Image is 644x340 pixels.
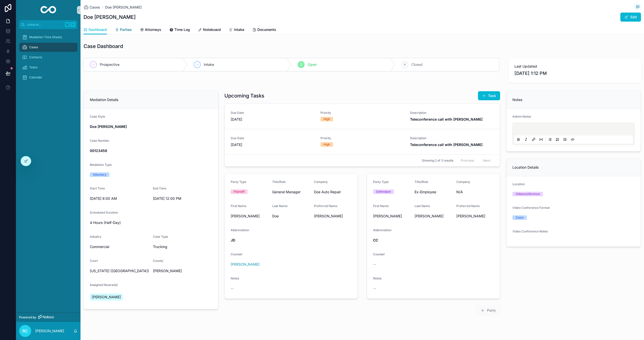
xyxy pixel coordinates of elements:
[198,25,221,35] a: Noteboard
[29,35,62,39] span: Mediation Time Sheets
[231,111,314,115] span: Due Date
[19,73,77,82] a: Calendar
[234,27,244,32] span: Intake
[231,204,246,208] span: First Name
[231,117,314,122] span: [DATE]
[27,23,63,27] span: Jump to...
[231,238,235,242] strong: JD
[314,214,351,219] span: [PERSON_NAME]
[153,269,182,273] span: [PERSON_NAME]
[373,286,376,291] span: --
[231,180,246,184] span: Party Type
[84,14,136,21] h1: Doe [PERSON_NAME]
[456,189,494,195] span: N/A
[153,196,212,201] span: [DATE] 12:00 PM
[512,229,548,233] span: Video Conference Notes
[234,189,245,194] div: Plaintiff
[120,27,132,32] span: Parties
[456,204,480,208] span: Preferred Name
[512,165,539,169] span: Location Details
[90,149,107,153] strong: 00123456
[19,43,77,52] a: Cases
[90,259,98,263] span: Court
[478,91,500,100] button: Task
[373,180,389,184] span: Party Type
[90,235,101,238] span: Industry
[19,33,77,42] a: Mediation Time Sheets
[314,180,328,184] span: Company
[373,262,376,267] span: --
[41,6,56,14] img: App logo
[229,25,244,35] a: Intake
[22,328,28,334] span: RC
[140,25,161,35] a: Attorneys
[100,62,119,67] span: Prospective
[203,27,221,32] span: Noteboard
[90,124,127,129] strong: Doe [PERSON_NAME]
[404,63,406,67] span: 4
[19,20,77,29] button: Jump to...K
[89,27,107,32] span: Dashboard
[92,295,121,300] span: [PERSON_NAME]
[422,159,453,163] span: Showing 2 of 2 results
[231,262,260,267] a: [PERSON_NAME]
[19,53,77,62] a: Contacts
[19,315,36,319] span: Powered by
[231,214,268,219] span: [PERSON_NAME]
[373,228,391,232] span: Abbreviation
[252,25,276,35] a: Documents
[153,259,163,263] span: County
[514,64,635,69] span: Last Updated
[308,62,317,67] span: Open
[231,276,239,280] span: Notes
[314,189,351,195] span: Doe Auto Repair
[410,111,494,115] span: Description
[90,5,100,10] span: Cases
[320,136,404,140] span: Priority
[90,196,149,201] span: [DATE] 8:00 AM
[620,13,641,22] button: Edit
[415,189,452,195] span: Ex-Employee
[90,244,109,249] span: Commercial
[19,63,77,72] a: Tasks
[324,117,330,121] div: High
[16,29,80,88] div: scrollable content
[231,136,314,140] span: Due Date
[231,228,249,232] span: Abbreviation
[373,276,381,280] span: Notes
[224,92,264,99] h1: Upcoming Tasks
[410,136,494,140] span: Description
[231,252,242,256] span: Counsel
[515,192,540,196] div: Videoconference
[373,214,411,219] span: [PERSON_NAME]
[90,115,105,118] span: Case Style
[35,328,64,333] p: [PERSON_NAME]
[105,5,142,10] a: Doe [PERSON_NAME]
[257,27,276,32] span: Documents
[84,43,123,50] h1: Case Dashboard
[415,204,430,208] span: Last Name
[29,75,42,79] span: Calendar
[324,142,330,147] div: High
[153,244,212,249] span: Trucking
[231,142,314,147] span: [DATE]
[169,25,190,35] a: Time Log
[456,180,470,184] span: Company
[145,27,161,32] span: Attorneys
[29,65,37,69] span: Tasks
[153,235,168,238] span: Case Type
[272,189,310,195] span: General Manager
[410,117,482,121] strong: Teleconference call with [PERSON_NAME]
[415,180,428,184] span: Title/Role
[514,70,635,77] span: [DATE] 1:12 PM
[16,313,80,322] a: Powered by
[512,98,522,102] span: Notes
[90,283,118,287] span: Assigned Neutral(s)
[376,189,391,194] div: Defendant
[272,180,286,184] span: Title/Role
[90,186,105,190] span: Start Time
[373,204,389,208] span: First Name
